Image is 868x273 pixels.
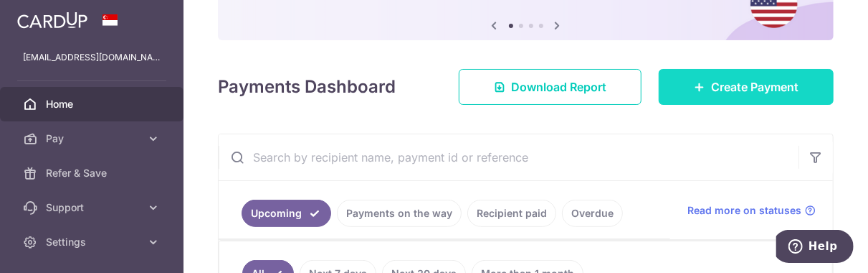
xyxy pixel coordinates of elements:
img: CardUp [17,11,87,29]
span: Support [46,200,140,215]
p: [EMAIL_ADDRESS][DOMAIN_NAME] [23,50,161,65]
span: Read more on statuses [687,203,801,218]
a: Overdue [562,200,623,227]
a: Download Report [459,69,642,105]
input: Search by recipient name, payment id or reference [219,134,798,180]
a: Upcoming [242,200,331,227]
span: Pay [46,131,140,146]
a: Read more on statuses [687,203,816,218]
a: Create Payment [659,69,834,105]
iframe: Opens a widget where you can find more information [776,230,854,266]
a: Recipient paid [467,200,556,227]
span: Download Report [511,78,606,96]
a: Payments on the way [337,200,462,227]
span: Refer & Save [46,166,140,180]
h4: Payments Dashboard [218,74,396,100]
span: Create Payment [711,78,798,96]
span: Settings [46,235,140,249]
span: Home [46,97,140,111]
